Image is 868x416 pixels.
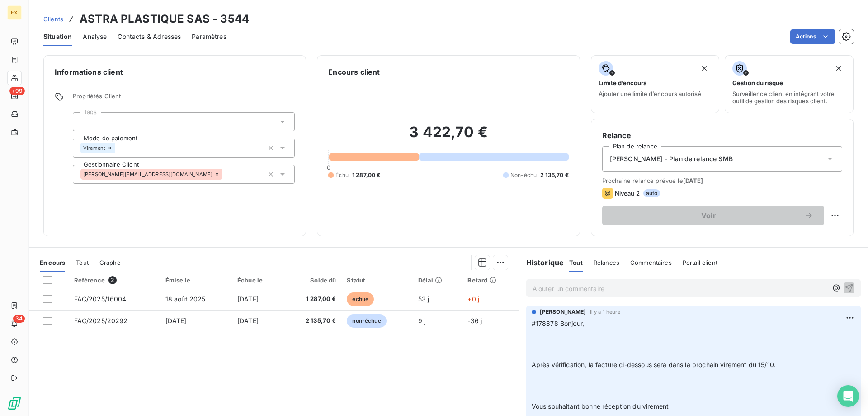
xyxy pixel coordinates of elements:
span: #178878 Bonjour, [532,320,584,327]
span: Vous souhaitant bonne réception du virement [532,402,669,410]
h6: Relance [602,130,842,141]
div: Solde dû [288,277,336,284]
span: 53 j [418,295,429,303]
span: Tout [569,259,583,266]
span: non-échue [347,314,386,328]
span: Virement [83,145,105,151]
span: échue [347,292,374,306]
span: Limite d’encours [599,79,646,86]
span: +0 j [467,295,479,303]
span: Voir [613,212,804,219]
span: 1 287,00 € [288,295,336,304]
h6: Encours client [328,67,380,77]
div: Open Intercom Messenger [837,385,859,407]
div: Retard [467,277,513,284]
span: 9 j [418,317,425,325]
h6: Historique [519,257,564,268]
span: Ajouter une limite d’encours autorisé [599,90,701,97]
button: Voir [602,206,824,225]
a: Clients [43,14,63,24]
span: 2 135,70 € [540,171,569,179]
button: Limite d’encoursAjouter une limite d’encours autorisé [591,55,720,113]
span: En cours [40,259,65,266]
span: 0 [327,164,330,171]
input: Ajouter une valeur [80,118,88,126]
h2: 3 422,70 € [328,123,568,150]
span: Commentaires [630,259,672,266]
img: Logo LeanPay [7,396,22,411]
span: [DATE] [683,177,703,184]
span: Surveiller ce client en intégrant votre outil de gestion des risques client. [732,90,846,105]
span: Prochaine relance prévue le [602,177,842,184]
span: 2 [108,276,117,284]
div: EX [7,5,22,20]
span: Non-échu [510,171,537,179]
input: Ajouter une valeur [115,144,123,152]
span: FAC/2025/20292 [74,317,128,325]
span: [DATE] [237,295,259,303]
span: +99 [9,87,25,95]
span: 34 [13,315,25,323]
span: auto [643,189,660,197]
span: [DATE] [237,317,259,325]
span: Après vérification, la facture ci-dessous sera dans la prochain virement du 15/10. [532,361,776,368]
div: Référence [74,276,155,284]
span: Analyse [83,32,107,41]
span: Propriétés Client [73,92,295,105]
span: [PERSON_NAME] - Plan de relance SMB [610,154,733,163]
span: Niveau 2 [615,190,640,197]
span: Relances [594,259,619,266]
span: -36 j [467,317,482,325]
div: Échue le [237,277,278,284]
span: Contacts & Adresses [118,32,181,41]
input: Ajouter une valeur [222,170,230,178]
h3: ASTRA PLASTIQUE SAS - 3544 [80,11,249,27]
span: Gestion du risque [732,79,783,86]
span: 1 287,00 € [352,171,381,179]
span: Portail client [683,259,717,266]
button: Gestion du risqueSurveiller ce client en intégrant votre outil de gestion des risques client. [725,55,854,113]
span: 2 135,70 € [288,316,336,325]
span: 18 août 2025 [165,295,206,303]
span: il y a 1 heure [590,309,620,315]
div: Statut [347,277,407,284]
button: Actions [790,29,835,44]
span: Graphe [99,259,121,266]
span: [DATE] [165,317,187,325]
span: Clients [43,15,63,23]
span: FAC/2025/16004 [74,295,127,303]
span: Tout [76,259,89,266]
span: Échu [335,171,349,179]
span: Situation [43,32,72,41]
div: Émise le [165,277,226,284]
span: Paramètres [192,32,226,41]
span: [PERSON_NAME] [540,308,586,316]
div: Délai [418,277,457,284]
span: [PERSON_NAME][EMAIL_ADDRESS][DOMAIN_NAME] [83,172,212,177]
h6: Informations client [55,67,295,77]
